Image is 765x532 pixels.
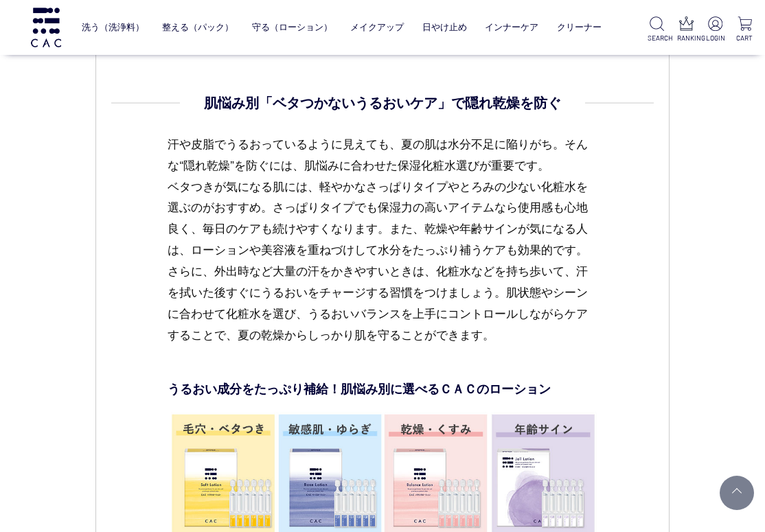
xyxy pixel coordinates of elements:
[168,380,597,399] p: うるおい成分をたっぷり補給！肌悩み別に選べるＣＡＣのローション
[485,12,538,43] a: インナーケア
[557,12,602,43] a: クリーナー
[168,134,597,369] p: 汗や皮脂でうるおっているように見えても、夏の肌は水分不足に陥りがち。そんな“隠れ乾燥”を防ぐには、肌悩みに合わせた保湿化粧水選びが重要です。 ベタつきが気になる肌には、軽やかなさっぱりタイプやと...
[162,12,233,43] a: 整える（パック）
[706,33,724,43] p: LOGIN
[648,16,666,43] a: SEARCH
[252,12,332,43] a: 守る（ローション）
[204,93,561,113] h4: 肌悩み別「ベタつかないうるおいケア」で隠れ乾燥を防ぐ
[29,8,63,47] img: logo
[677,16,696,43] a: RANKING
[350,12,404,43] a: メイクアップ
[735,33,754,43] p: CART
[735,16,754,43] a: CART
[706,16,724,43] a: LOGIN
[677,33,696,43] p: RANKING
[648,33,666,43] p: SEARCH
[422,12,467,43] a: 日やけ止め
[82,12,144,43] a: 洗う（洗浄料）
